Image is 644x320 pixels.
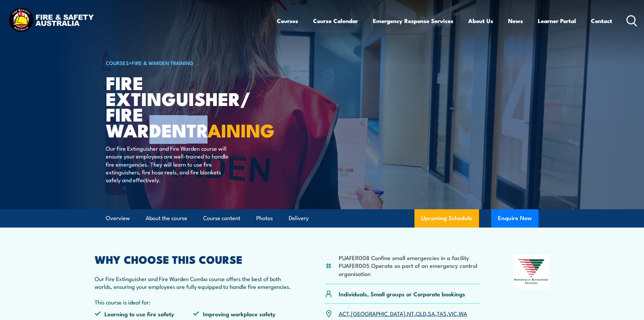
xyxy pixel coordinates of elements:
p: This course is ideal for: [95,298,292,306]
strong: TRAINING [187,115,275,144]
a: Courses [277,12,298,30]
img: Nationally Recognised Training logo. [513,254,550,289]
a: COURSES [106,59,129,66]
li: PUAFER008 Confine small emergencies in a facility [339,254,480,261]
a: ACT [339,309,349,317]
a: [GEOGRAPHIC_DATA] [351,309,405,317]
a: Fire & Warden Training [132,59,193,66]
a: Contact [591,12,612,30]
h6: > [106,59,273,67]
a: About Us [468,12,493,30]
a: WA [459,309,467,317]
p: Our Fire Extinguisher and Fire Warden course will ensure your employees are well-trained to handl... [106,144,229,184]
h1: Fire Extinguisher/ Fire Warden [106,74,273,138]
a: News [508,12,523,30]
a: SA [428,309,435,317]
p: , , , , , , , [339,310,467,317]
a: Emergency Response Services [373,12,453,30]
a: Photos [256,209,273,227]
a: Delivery [289,209,309,227]
button: Enquire Now [491,209,539,228]
a: NT [407,309,414,317]
a: Learner Portal [538,12,576,30]
h2: WHY CHOOSE THIS COURSE [95,254,292,264]
p: Individuals, Small groups or Corporate bookings [339,290,465,298]
a: About the course [146,209,187,227]
a: VIC [448,309,457,317]
li: PUAFER005 Operate as part of an emergency control organisation [339,261,480,277]
a: Upcoming Schedule [414,209,479,228]
a: Course Calendar [313,12,358,30]
a: QLD [416,309,426,317]
a: Course content [203,209,240,227]
a: TAS [437,309,447,317]
a: Overview [106,209,130,227]
p: Our Fire Extinguisher and Fire Warden Combo course offers the best of both worlds, ensuring your ... [95,275,292,291]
